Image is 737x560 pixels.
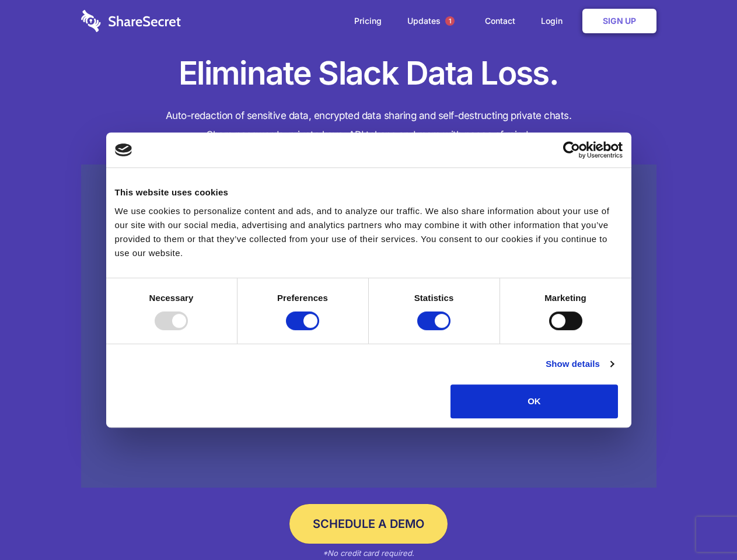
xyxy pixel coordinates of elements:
a: Login [529,3,580,39]
a: Pricing [343,3,393,39]
img: logo-wordmark-white-trans-d4663122ce5f474addd5e946df7df03e33cb6a1c49d2221995e7729f52c070b2.svg [81,10,181,32]
a: Sign Up [582,9,656,33]
a: Contact [473,3,527,39]
h1: Eliminate Slack Data Loss. [81,52,656,94]
strong: Necessary [149,293,194,303]
span: 1 [445,16,455,26]
a: Usercentrics Cookiebot - opens in a new window [521,141,623,159]
em: *No credit card required. [323,548,414,558]
strong: Statistics [414,293,454,303]
img: logo [115,143,132,156]
strong: Preferences [277,293,328,303]
strong: Marketing [544,293,586,303]
div: We use cookies to personalize content and ads, and to analyze our traffic. We also share informat... [115,204,623,260]
a: Schedule a Demo [289,504,448,544]
button: OK [450,384,618,418]
a: Show details [546,357,613,371]
div: This website uses cookies [115,185,623,199]
a: Wistia video thumbnail [81,164,656,488]
h4: Auto-redaction of sensitive data, encrypted data sharing and self-destructing private chats. Shar... [81,106,656,145]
